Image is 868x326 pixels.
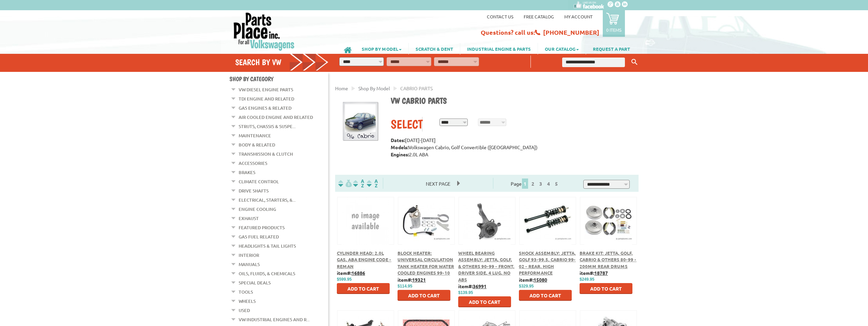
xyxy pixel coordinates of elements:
p: [DATE]-[DATE] Volkswagen Cabrio, Golf Convertible ([GEOGRAPHIC_DATA]) 2.0L ABA [391,137,633,165]
button: Add to Cart [458,296,511,307]
span: 1 [522,178,528,189]
a: Climate Control [239,177,279,186]
a: 0 items [603,10,625,37]
a: Special Deals [239,278,271,287]
button: Add to Cart [398,290,450,301]
button: Add to Cart [519,290,572,301]
a: Exhaust [239,214,259,223]
a: Block Heater: Universal Circulation Tank Heater For Water Cooled Engines 99-10 [398,250,454,276]
b: item#: [398,277,426,283]
a: Manuals [239,260,260,269]
a: My Account [564,14,593,19]
button: Add to Cart [337,283,390,294]
b: item#: [519,277,547,283]
strong: Models: [391,144,408,150]
span: Add to Cart [469,299,500,305]
a: Shock Assembly: Jetta, Golf 93-99.5, Cabrio 99-02 - Rear, High Performance [519,250,576,276]
a: 4 [545,181,552,187]
span: $249.95 [580,277,594,282]
span: Add to Cart [590,285,622,292]
a: 3 [538,181,544,187]
a: Tools [239,288,253,296]
a: INDUSTRIAL ENGINE & PARTS [460,43,538,55]
h4: Shop By Category [229,75,328,82]
a: SCRATCH & DENT [409,43,460,55]
a: Maintenance [239,131,271,140]
a: Brake Kit: Jetta, Golf, Cabrio & Others 80-99 - 200mm Rear Drums [580,250,637,269]
span: Add to Cart [408,292,440,298]
div: Select [391,117,422,131]
a: VW Diesel Engine Parts [239,85,293,94]
a: Home [335,85,348,91]
a: Wheel Bearing Assembly: Jetta, Golf, & Others 90-99 - Front, Driver Side, 4 lug, No ABS [458,250,514,282]
u: 19321 [412,277,426,283]
a: Featured Products [239,223,285,232]
img: filterpricelow.svg [338,180,352,187]
button: Keyword Search [629,57,640,68]
h4: Search by VW [235,57,329,67]
strong: Dates: [391,137,405,143]
span: $114.95 [398,284,412,289]
a: Contact us [487,14,513,19]
span: Next Page [419,178,457,189]
u: 36991 [473,283,487,289]
a: Shop By Model [358,85,390,91]
b: item#: [458,283,487,289]
a: Interior [239,251,259,260]
img: Sort by Headline [352,180,365,187]
button: Add to Cart [580,283,632,294]
a: Oils, Fluids, & Chemicals [239,269,295,278]
h1: VW Cabrio parts [391,96,633,107]
span: $599.95 [337,277,351,282]
b: item#: [580,270,608,276]
b: item#: [337,270,365,276]
a: Engine Cooling [239,205,276,214]
u: 18787 [594,270,608,276]
a: Headlights & Tail Lights [239,242,296,250]
a: 2 [530,181,536,187]
a: Body & Related [239,140,275,149]
div: Page [493,178,578,189]
a: REQUEST A PART [586,43,637,55]
a: OUR CATALOG [538,43,586,55]
a: Transmission & Clutch [239,150,293,158]
u: 15080 [534,277,547,283]
u: 16886 [351,270,365,276]
a: Struts, Chassis & Suspe... [239,122,296,131]
a: Brakes [239,168,255,177]
a: Gas Fuel Related [239,232,279,241]
a: Gas Engines & Related [239,104,291,112]
a: Cylinder Head: 2.0L Gas, ABA Engine Code - Reman [337,250,391,269]
span: $139.95 [458,290,473,295]
a: SHOP BY MODEL [355,43,408,55]
span: $329.95 [519,284,534,289]
a: Accessories [239,159,267,168]
a: Free Catalog [524,14,554,19]
span: CABRIO PARTS [400,85,433,91]
img: Sort by Sales Rank [365,180,379,187]
a: 5 [553,181,559,187]
img: Parts Place Inc! [233,12,295,51]
a: Wheels [239,297,256,306]
a: Used [239,306,250,315]
a: Drive Shafts [239,186,269,195]
a: Next Page [419,181,457,187]
a: Air Cooled Engine and Related [239,113,313,122]
img: Cabrio [340,102,380,142]
a: TDI Engine and Related [239,94,294,103]
a: VW Industrial Engines and R... [239,315,310,324]
span: Add to Cart [529,292,561,298]
span: Add to Cart [347,285,379,292]
a: Electrical, Starters, &... [239,196,296,204]
p: 0 items [606,27,622,33]
strong: Engines: [391,151,409,157]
